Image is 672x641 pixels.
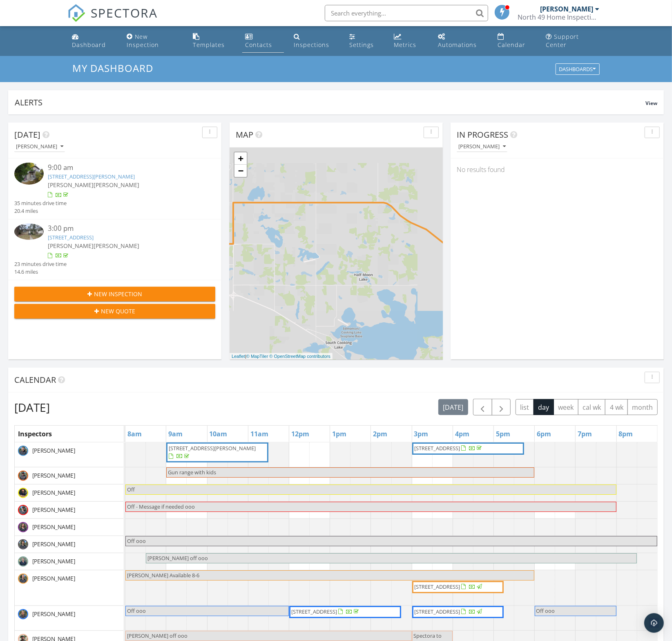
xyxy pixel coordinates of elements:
div: 35 minutes drive time [14,199,67,207]
a: Templates [190,29,235,53]
a: 4pm [453,427,471,440]
span: [STREET_ADDRESS] [292,608,337,615]
a: Settings [346,29,384,53]
div: [PERSON_NAME] [458,144,506,150]
div: Open Intercom Messenger [644,613,664,633]
div: Contacts [246,41,272,49]
a: 2pm [371,427,389,440]
a: 1pm [330,427,348,440]
span: Off ooo [536,607,555,614]
img: bob.jpg [18,556,28,567]
img: The Best Home Inspection Software - Spectora [67,4,85,22]
div: Alerts [15,97,645,108]
span: Inspectors [18,429,52,438]
button: month [627,399,658,415]
span: [PERSON_NAME] [48,242,94,250]
button: Next day [492,399,511,415]
button: Dashboards [556,64,600,75]
div: New Inspection [127,33,159,49]
img: screen_shot_20210627_at_10.13.40_pm.png [18,574,28,584]
a: [STREET_ADDRESS] [48,234,94,241]
a: 3pm [412,427,431,440]
a: New Inspection [123,29,183,53]
div: Dashboards [559,67,596,72]
a: 10am [208,427,230,440]
a: 11am [248,427,270,440]
span: Gun range with kids [168,469,216,476]
span: [PERSON_NAME] [94,242,139,250]
img: img_3974.jpg [18,609,28,619]
span: New Quote [101,307,135,315]
img: 87fac4940b014ebbb9ef21a2608a4f99.jpeg [18,488,28,498]
img: 9560596%2Fcover_photos%2FvGYainUufczMJqActC5n%2Fsmall.jpg [14,223,44,240]
a: Automations (Basic) [435,29,488,53]
button: day [534,399,554,415]
a: Leaflet [232,354,245,359]
img: screen_shot_20210627_at_10.31.19_pm.png [18,505,28,515]
span: [PERSON_NAME] off ooo [147,554,208,562]
div: [PERSON_NAME] [540,5,594,13]
button: [DATE] [438,399,468,415]
a: [STREET_ADDRESS][PERSON_NAME] [48,173,135,180]
button: New Quote [14,304,215,319]
span: [PERSON_NAME] [31,610,77,618]
span: Off [127,486,135,493]
button: list [516,399,534,415]
a: Contacts [242,29,284,53]
div: | [230,353,333,360]
div: Settings [349,41,374,49]
span: Off ooo [127,607,146,614]
span: [PERSON_NAME] [31,540,77,548]
a: 12pm [289,427,311,440]
div: 23 minutes drive time [14,260,67,268]
a: Calendar [494,29,536,53]
a: 7pm [576,427,594,440]
div: Dashboard [72,41,106,49]
span: [STREET_ADDRESS] [415,583,460,590]
div: 20.4 miles [14,207,67,215]
button: cal wk [578,399,606,415]
span: [PERSON_NAME] [31,574,77,583]
span: [PERSON_NAME] [31,506,77,514]
div: Inspections [294,41,329,49]
div: Metrics [394,41,417,49]
a: Zoom in [234,152,247,165]
span: [PERSON_NAME] [94,181,139,189]
a: 3:00 pm [STREET_ADDRESS] [PERSON_NAME][PERSON_NAME] 23 minutes drive time 14.6 miles [14,223,215,276]
span: [STREET_ADDRESS] [415,608,460,615]
a: Zoom out [234,165,247,177]
span: Off ooo [127,537,146,545]
img: 9554166%2Fcover_photos%2FgVGdwb409L60qg0BGAN1%2Fsmall.jpg [14,163,44,185]
img: screen_shot_20210627_at_10.17.20_pm.png [18,539,28,549]
a: © MapTiler [246,354,268,359]
span: New Inspection [94,290,142,298]
span: [STREET_ADDRESS][PERSON_NAME] [169,444,256,452]
span: [DATE] [14,129,40,140]
span: [PERSON_NAME] [31,523,77,531]
input: Search everything... [325,5,488,21]
div: 3:00 pm [48,223,199,234]
div: [PERSON_NAME] [16,144,63,150]
div: Automations [438,41,477,49]
span: Off - Message if needed ooo [127,503,195,510]
div: Calendar [498,41,525,49]
button: 4 wk [605,399,628,415]
a: Inspections [290,29,339,53]
a: 8am [125,427,144,440]
span: View [645,100,657,107]
button: [PERSON_NAME] [14,141,65,152]
span: [PERSON_NAME] Available 8-6 [127,572,199,579]
div: No results found [451,159,664,181]
a: Metrics [391,29,429,53]
span: [PERSON_NAME] [31,447,77,455]
span: My Dashboard [72,61,153,75]
button: Previous day [473,399,492,415]
img: screen_shot_20210627_at_10.27.55_pm.png [18,446,28,456]
a: Dashboard [69,29,117,53]
div: 9:00 am [48,163,199,173]
span: [PERSON_NAME] [31,471,77,480]
div: North 49 Home Inspections Limited Partnership [518,13,600,21]
a: 9:00 am [STREET_ADDRESS][PERSON_NAME] [PERSON_NAME][PERSON_NAME] 35 minutes drive time 20.4 miles [14,163,215,215]
span: [PERSON_NAME] [31,489,77,497]
span: [STREET_ADDRESS] [415,444,460,452]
